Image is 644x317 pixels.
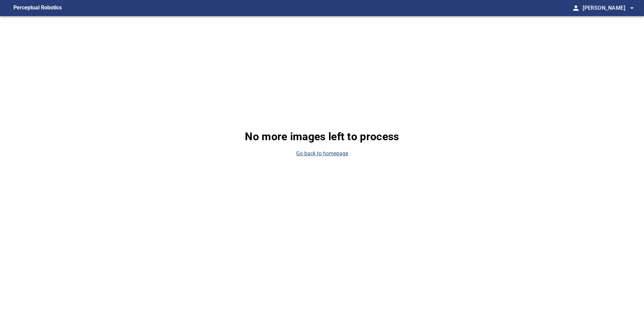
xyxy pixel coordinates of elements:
span: person [572,4,580,12]
a: Go back to homepage [296,150,348,158]
button: [PERSON_NAME] [580,1,636,15]
span: [PERSON_NAME] [583,3,636,13]
span: arrow_drop_down [628,4,636,12]
p: No more images left to process [245,128,399,145]
figcaption: Perceptual Robotics [13,3,62,13]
